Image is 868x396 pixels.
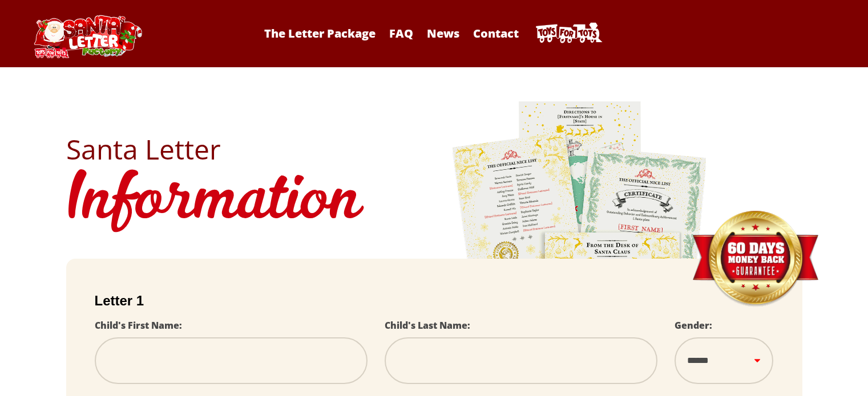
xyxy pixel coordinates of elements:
[421,26,465,41] a: News
[95,293,774,309] h2: Letter 1
[691,210,819,308] img: Money Back Guarantee
[259,26,381,41] a: The Letter Package
[66,136,802,163] h2: Santa Letter
[385,319,470,332] label: Child's Last Name:
[30,15,144,58] img: Santa Letter Logo
[675,319,712,332] label: Gender:
[383,26,419,41] a: FAQ
[95,319,182,332] label: Child's First Name:
[467,26,524,41] a: Contact
[66,163,802,242] h1: Information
